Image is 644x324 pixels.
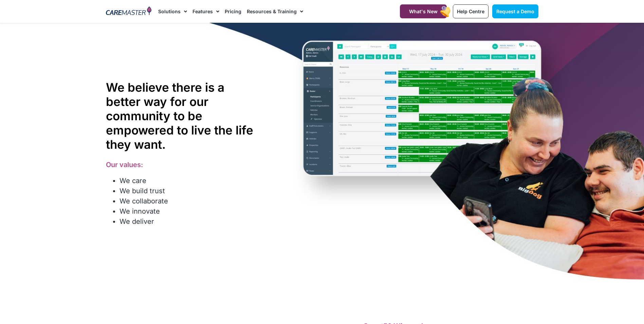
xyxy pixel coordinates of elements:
[492,4,538,18] a: Request a Demo
[400,4,447,18] a: What's New
[409,8,438,14] span: What's New
[106,161,262,169] h3: Our values:
[496,8,534,14] span: Request a Demo
[119,186,262,196] li: We build trust
[457,8,484,14] span: Help Centre
[119,206,262,216] li: We innovate
[119,216,262,227] li: We deliver
[106,6,152,17] img: CareMaster Logo
[119,176,262,186] li: We care
[119,196,262,206] li: We collaborate
[106,80,262,151] h1: We believe there is a better way for our community to be empowered to live the life they want.
[453,4,489,18] a: Help Centre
